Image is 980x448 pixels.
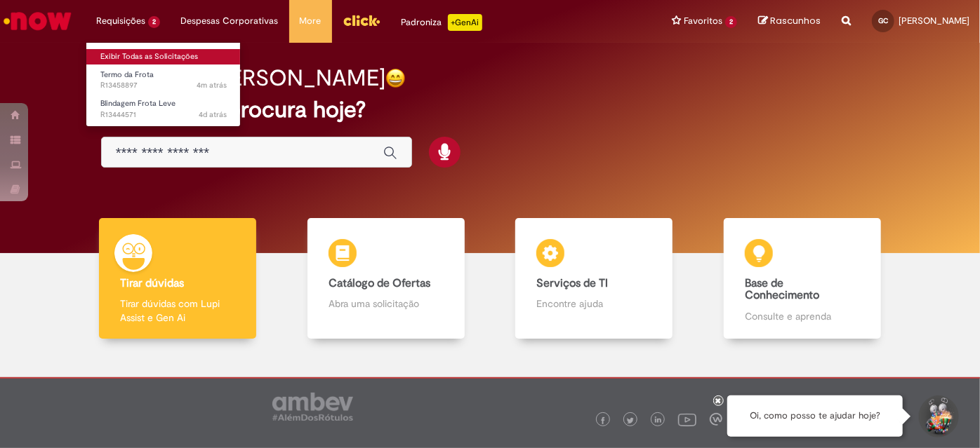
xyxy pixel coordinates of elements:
[710,413,722,426] img: logo_footer_workplace.png
[120,297,235,325] p: Tirar dúvidas com Lupi Assist e Gen Ai
[120,276,184,290] b: Tirar dúvidas
[282,218,491,339] a: Catálogo de Ofertas Abra uma solicitação
[448,14,482,31] p: +GenAi
[329,276,430,290] b: Catálogo de Ofertas
[1,7,74,35] img: ServiceNow
[100,109,227,121] span: R13444571
[148,16,160,28] span: 2
[199,109,227,120] span: 4d atrás
[684,14,722,28] span: Favoritos
[758,15,821,28] a: Rascunhos
[100,80,227,91] span: R13458897
[917,395,959,437] button: Iniciar Conversa de Suporte
[745,276,819,303] b: Base de Conhecimento
[727,395,903,437] div: Oi, como posso te ajudar hoje?
[272,393,353,421] img: logo_footer_ambev_rotulo_gray.png
[86,49,241,65] a: Exibir Todas as Solicitações
[300,14,322,28] span: More
[536,276,608,290] b: Serviços de TI
[101,97,879,122] h2: O que você procura hoje?
[745,309,860,323] p: Consulte e aprenda
[86,42,241,127] ul: Requisições
[197,80,227,90] time: 28/08/2025 15:57:06
[197,80,227,90] span: 4m atrás
[329,297,444,311] p: Abra uma solicitação
[655,416,662,425] img: logo_footer_linkedin.png
[402,14,482,31] div: Padroniza
[725,16,737,28] span: 2
[86,67,241,93] a: Aberto R13458897 : Termo da Frota
[899,15,969,27] span: [PERSON_NAME]
[74,218,282,339] a: Tirar dúvidas Tirar dúvidas com Lupi Assist e Gen Ai
[698,218,907,339] a: Base de Conhecimento Consulte e aprenda
[100,98,176,109] span: Blindagem Frota Leve
[101,66,385,90] h2: Boa tarde, [PERSON_NAME]
[536,297,651,311] p: Encontre ajuda
[86,96,241,122] a: Aberto R13444571 : Blindagem Frota Leve
[343,10,380,31] img: click_logo_yellow_360x200.png
[490,218,698,339] a: Serviços de TI Encontre ajuda
[878,16,888,25] span: GC
[678,410,696,428] img: logo_footer_youtube.png
[199,109,227,120] time: 25/08/2025 14:27:59
[181,14,279,28] span: Despesas Corporativas
[600,417,607,424] img: logo_footer_facebook.png
[96,14,145,28] span: Requisições
[100,69,154,80] span: Termo da Frota
[385,68,406,88] img: happy-face.png
[627,417,634,424] img: logo_footer_twitter.png
[770,14,821,27] span: Rascunhos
